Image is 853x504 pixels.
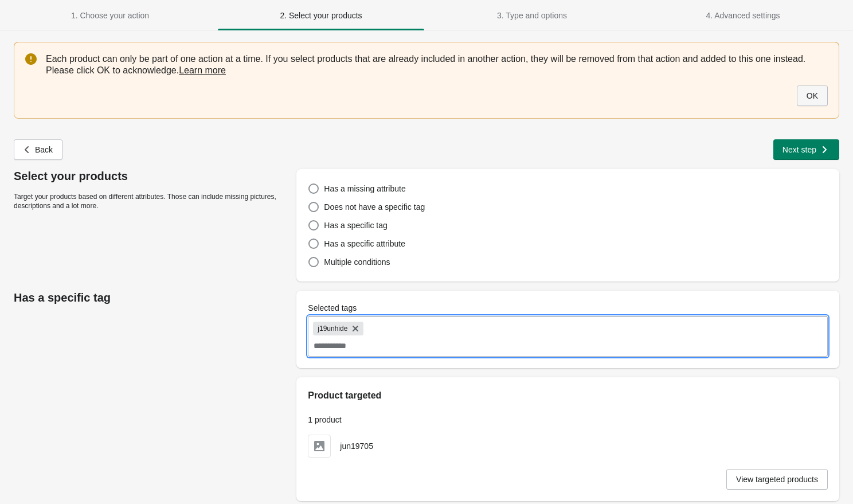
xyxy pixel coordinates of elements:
[324,202,425,212] span: Does not have a specific tag
[773,139,839,160] button: Next step
[350,323,361,334] button: Remove j19unhide
[706,11,780,20] span: 4. Advanced settings
[308,303,357,312] span: Selected tags
[308,414,828,425] p: 1 product
[324,184,405,193] span: Has a missing attribute
[324,221,388,230] span: Has a specific tag
[308,389,828,403] h2: Product targeted
[280,11,362,20] span: 2. Select your products
[497,11,567,20] span: 3. Type and options
[46,53,828,76] p: Each product can only be part of one action at a time. If you select products that are already in...
[14,139,62,160] button: Back
[340,442,373,451] span: jun19705
[35,145,53,154] span: Back
[14,192,285,210] p: Target your products based on different attributes. Those can include missing pictures, descripti...
[14,169,285,183] p: Select your products
[736,475,818,484] span: View targeted products
[179,65,226,75] a: Learn more
[782,145,816,154] span: Next step
[318,322,347,335] span: j19unhide
[807,91,818,100] span: OK
[14,291,285,304] p: Has a specific tag
[726,469,828,490] button: View targeted products
[797,85,828,106] button: OK
[324,257,390,267] span: Multiple conditions
[324,239,405,248] span: Has a specific attribute
[71,11,149,20] span: 1. Choose your action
